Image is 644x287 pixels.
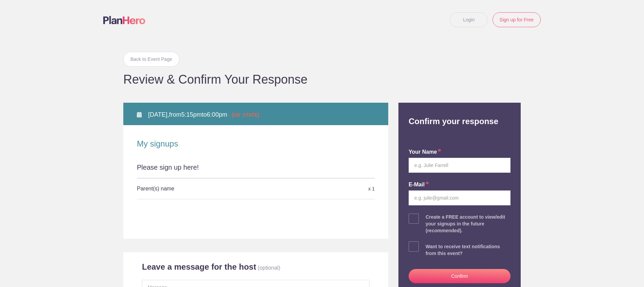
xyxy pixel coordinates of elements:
input: e.g. julie@gmail.com [409,190,511,205]
span: from to [148,111,259,118]
label: E-mail [409,181,429,189]
h2: My signups [137,139,375,149]
div: Want to receive text notifications from this event? [426,243,511,257]
input: e.g. Julie Farrell [409,158,511,173]
button: Confirm [409,269,511,283]
a: Login [450,12,488,27]
a: Back to Event Page [123,52,179,67]
span: [DATE], [148,111,169,118]
label: your name [409,148,441,156]
p: (optional) [258,265,281,271]
div: Create a FREE account to view/edit your signups in the future (recommended). [426,214,511,234]
span: - [US_STATE] [229,112,259,118]
span: 6:00pm [207,111,227,118]
h5: Parent(s) name [137,182,296,196]
img: Calendar alt [137,112,142,117]
span: 5:15pm [181,111,202,118]
a: Sign up for Free [493,12,541,27]
img: Logo main planhero [103,16,145,24]
div: Please sign up here! [137,163,375,178]
h2: Leave a message for the host [142,262,256,272]
div: x 1 [296,183,375,195]
h2: Confirm your response [404,103,516,126]
h1: Review & Confirm Your Response [123,73,521,86]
